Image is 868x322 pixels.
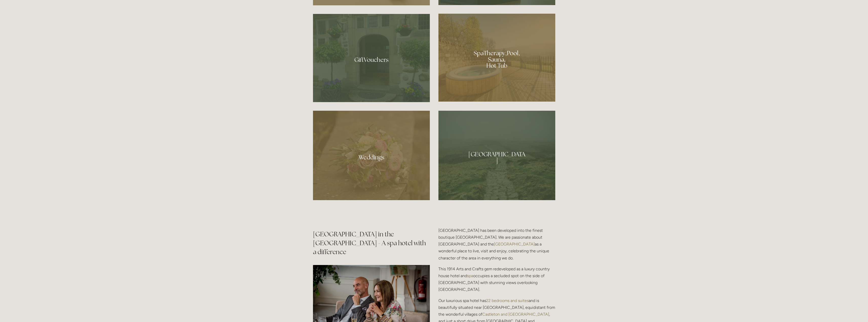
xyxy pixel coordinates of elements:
a: spa [467,273,473,278]
a: Hot tub view, Losehill Hotel [438,14,555,102]
p: This 1914 Arts and Crafts gem redeveloped as a luxury country house hotel and occupies a secluded... [438,266,555,293]
a: 22 bedrooms and suites [486,298,529,303]
p: [GEOGRAPHIC_DATA] has been developed into the finest boutique [GEOGRAPHIC_DATA]. We are passionat... [438,227,555,261]
h2: [GEOGRAPHIC_DATA] in the [GEOGRAPHIC_DATA] - A spa hotel with a difference [313,230,430,256]
a: Peak District path, Losehill hotel [438,111,555,200]
a: Bouquet of flowers at Losehill Hotel [313,111,430,200]
a: External view of Losehill Hotel [313,14,430,102]
a: Castleton and [GEOGRAPHIC_DATA] [482,312,549,317]
a: [GEOGRAPHIC_DATA] [494,242,535,247]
